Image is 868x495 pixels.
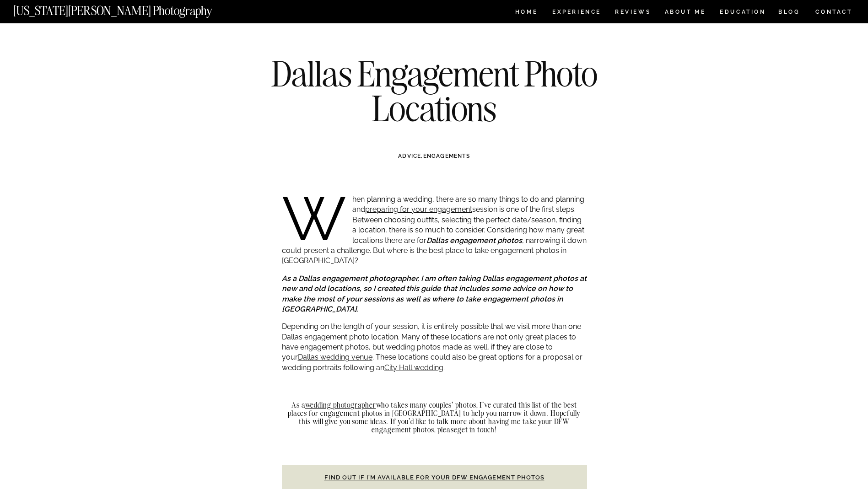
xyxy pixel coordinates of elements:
a: CONTACT [815,7,853,17]
a: wedding photographer [305,400,376,409]
a: preparing for your engagement [365,205,472,214]
a: EDUCATION [719,9,767,17]
strong: Dallas engagement photos [426,236,522,245]
p: Depending on the length of your session, it is entirely possible that we visit more than one Dall... [282,322,587,373]
a: BLOG [778,9,800,17]
h3: , [301,152,567,160]
a: Dallas wedding venue [298,353,372,361]
a: ADVICE [398,153,421,159]
a: Experience [552,9,600,17]
a: Find out if I’m available for your DFW engagement photos [324,474,545,481]
em: As a Dallas engagement photographer, I am often taking Dallas engagement photos at new and old lo... [282,274,587,313]
a: ENGAGEMENTS [423,153,470,159]
a: REVIEWS [615,9,649,17]
h2: As a who takes many couples’ photos, I’ve curated this list of the best places for engagement pho... [282,401,587,434]
h1: Dallas Engagement Photo Locations [268,56,600,125]
p: When planning a wedding, there are so many things to do and planning and session is one of the fi... [282,194,587,266]
a: get in touch [458,425,495,434]
a: ABOUT ME [664,9,706,17]
a: [US_STATE][PERSON_NAME] Photography [13,5,243,12]
a: HOME [513,9,539,17]
a: City Hall wedding [384,363,443,372]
